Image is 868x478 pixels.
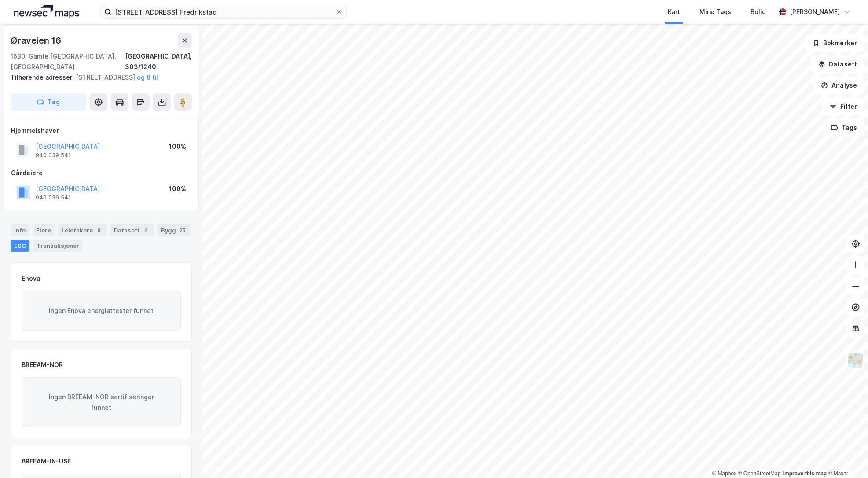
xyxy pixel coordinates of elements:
[824,436,868,478] div: Kontrollprogram for chat
[36,194,71,201] div: 940 039 541
[847,352,864,368] img: Z
[14,5,79,18] img: logo.a4113a55bc3d86da70a041830d287a7e.svg
[811,55,864,73] button: Datasett
[11,224,29,236] div: Info
[824,436,868,478] iframe: Chat Widget
[36,152,71,159] div: 940 039 541
[169,141,186,152] div: 100%
[22,456,71,467] div: BREEAM-IN-USE
[33,224,55,236] div: Eiere
[824,119,864,136] button: Tags
[178,226,187,235] div: 25
[783,471,827,477] a: Improve this map
[169,184,186,194] div: 100%
[813,77,864,94] button: Analyse
[11,72,185,83] div: [STREET_ADDRESS]
[11,125,191,136] div: Hjemmelshaver
[95,226,103,235] div: 8
[142,226,150,235] div: 2
[751,7,766,17] div: Bolig
[22,377,181,427] div: Ingen BREEAM-NOR sertifiseringer funnet
[157,224,191,236] div: Bygg
[125,51,192,72] div: [GEOGRAPHIC_DATA], 303/1240
[111,5,336,18] input: Søk på adresse, matrikkel, gårdeiere, leietakere eller personer
[11,33,63,48] div: Øraveien 16
[738,471,781,477] a: OpenStreetMap
[22,360,63,370] div: BREEAM-NOR
[11,51,125,72] div: 1630, Gamle [GEOGRAPHIC_DATA], [GEOGRAPHIC_DATA]
[22,273,40,284] div: Enova
[11,168,191,178] div: Gårdeiere
[11,240,29,251] div: ESG
[790,7,840,17] div: [PERSON_NAME]
[822,98,864,115] button: Filter
[22,291,181,331] div: Ingen Enova energiattester funnet
[668,7,680,17] div: Kart
[110,224,154,236] div: Datasett
[33,240,83,251] div: Transaksjoner
[58,224,107,236] div: Leietakere
[11,93,86,111] button: Tag
[700,7,731,17] div: Mine Tags
[712,471,736,477] a: Mapbox
[805,34,864,52] button: Bokmerker
[11,74,76,81] span: Tilhørende adresser:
